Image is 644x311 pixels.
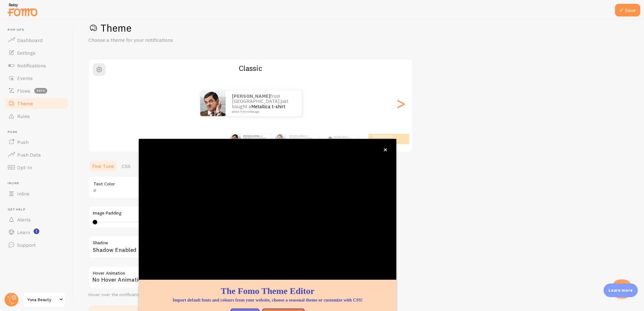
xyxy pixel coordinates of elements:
[4,187,69,200] a: Inline
[88,292,278,298] div: Hover over the notification for preview
[4,34,69,47] a: Dashboard
[34,228,39,234] svg: <p>Watch New Feature Tutorials!</p>
[17,100,33,107] span: Theme
[609,287,633,293] p: Learn more
[146,285,389,297] h1: The Fomo Theme Editor
[4,161,69,174] a: Opt-In
[4,136,69,148] a: Push
[88,236,278,259] div: Shadow Enabled
[88,22,629,34] h1: Theme
[275,134,285,144] img: Fomo
[17,88,30,94] span: Flows
[8,130,69,134] span: Push
[4,97,69,110] a: Theme
[17,229,30,235] span: Learn
[382,146,389,153] button: close,
[243,135,269,143] p: from [GEOGRAPHIC_DATA] just bought a
[7,2,38,18] img: fomo-relay-logo-orange.svg
[4,110,69,122] a: Rules
[4,226,69,239] a: Learn
[612,279,631,298] iframe: Help Scout Beacon - Open
[4,213,69,226] a: Alerts
[17,152,41,158] span: Push Data
[231,134,241,144] img: Fomo
[93,210,274,216] label: Image Padding
[17,62,46,69] span: Notifications
[4,239,69,251] a: Support
[88,266,278,288] div: No Hover Animation
[34,88,47,94] span: beta
[27,296,57,303] span: Yuna Beauty
[4,148,69,161] a: Push Data
[251,103,285,109] a: Metallica t-shirt
[118,160,134,172] a: CSS
[17,113,30,119] span: Rules
[373,135,399,143] p: from [GEOGRAPHIC_DATA] just bought a
[373,135,389,137] strong: [PERSON_NAME]
[603,283,638,297] div: Learn more
[4,72,69,84] a: Events
[232,93,270,99] strong: [PERSON_NAME]
[8,28,69,32] span: Pop-ups
[17,164,32,171] span: Opt-In
[89,63,412,73] h2: Classic
[289,135,316,143] p: from [GEOGRAPHIC_DATA] just bought a
[328,136,333,141] img: Fomo
[8,208,69,212] span: Get Help
[88,36,240,44] p: Choose a theme for your notifications
[334,136,347,138] strong: [PERSON_NAME]
[200,91,226,116] img: Fomo
[17,190,29,197] span: Inline
[146,297,389,303] p: Import default fonts and colours from your website, choose a seasonal theme or customize with CSS!
[17,242,36,248] span: Support
[88,160,118,172] a: Fine Tune
[17,37,42,43] span: Dashboard
[243,135,258,137] strong: [PERSON_NAME]
[4,59,69,72] a: Notifications
[373,141,398,143] small: about 4 minutes ago
[232,94,295,113] p: from [GEOGRAPHIC_DATA] just bought a
[289,135,304,137] strong: [PERSON_NAME]
[334,135,355,142] p: from [GEOGRAPHIC_DATA] just bought a
[17,139,29,145] span: Push
[8,181,69,185] span: Inline
[17,50,35,56] span: Settings
[4,84,69,97] a: Flows beta
[17,216,31,223] span: Alerts
[17,75,33,81] span: Events
[232,110,293,113] small: about 4 minutes ago
[23,292,66,307] a: Yuna Beauty
[4,47,69,59] a: Settings
[397,81,405,126] div: Next slide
